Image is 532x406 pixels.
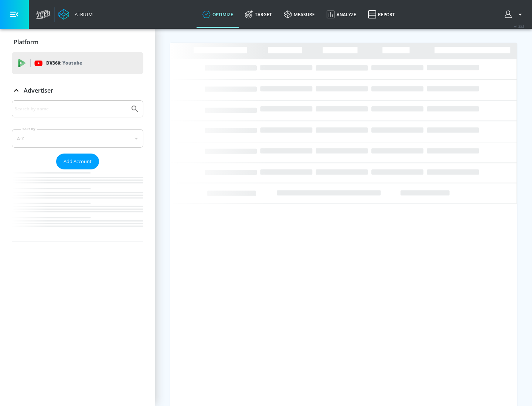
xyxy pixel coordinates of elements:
label: Sort By [21,127,37,131]
input: Search by name [15,104,127,114]
div: DV360: Youtube [12,52,143,74]
p: DV360: [46,59,82,67]
nav: list of Advertiser [12,169,143,241]
a: optimize [197,1,239,28]
div: Atrium [72,11,93,18]
div: Advertiser [12,100,143,241]
div: Platform [12,32,143,52]
a: Target [239,1,278,28]
div: A-Z [12,129,143,148]
span: v 4.33.5 [514,24,525,28]
p: Youtube [62,59,82,67]
div: Advertiser [12,80,143,101]
p: Advertiser [24,86,53,94]
span: Add Account [64,157,92,166]
button: Add Account [56,154,99,169]
a: Atrium [58,9,93,20]
a: Report [362,1,401,28]
p: Platform [14,38,38,46]
a: Analyze [321,1,362,28]
a: measure [278,1,321,28]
